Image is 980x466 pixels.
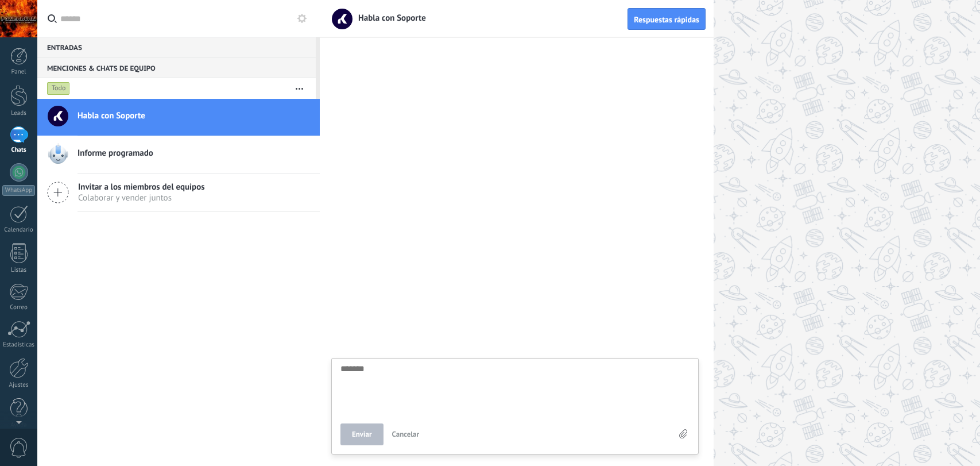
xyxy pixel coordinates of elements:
[340,423,384,445] button: Enviar
[78,182,205,192] span: Invitar a los miembros del equipos
[392,429,420,439] span: Cancelar
[47,82,70,95] div: Todo
[78,192,205,203] span: Colaborar y vender juntos
[2,68,36,76] div: Panel
[2,267,36,274] div: Listas
[2,185,35,196] div: WhatsApp
[78,110,145,122] span: Habla con Soporte
[37,99,320,136] a: Habla con Soporte
[351,13,426,24] span: Habla con Soporte
[2,147,36,154] div: Chats
[2,226,36,234] div: Calendario
[37,57,316,78] div: Menciones & Chats de equipo
[2,110,36,117] div: Leads
[2,304,36,311] div: Correo
[37,37,316,57] div: Entradas
[37,136,320,173] a: Informe programado
[352,430,372,438] span: Enviar
[388,423,424,445] button: Cancelar
[78,148,153,159] span: Informe programado
[634,16,699,24] span: Respuestas rápidas
[627,8,706,30] button: Respuestas rápidas
[2,341,36,349] div: Estadísticas
[2,382,36,389] div: Ajustes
